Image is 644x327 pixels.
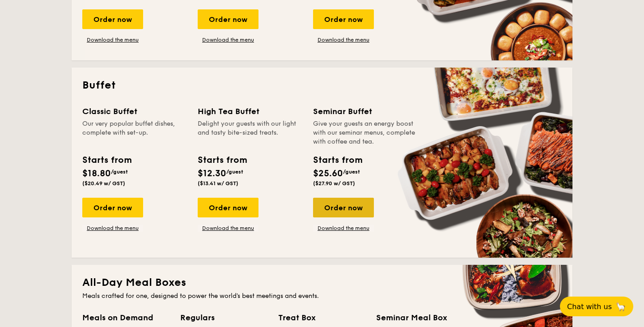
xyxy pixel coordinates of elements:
a: Download the menu [313,36,374,43]
div: Meals on Demand [82,311,169,324]
span: ($27.90 w/ GST) [313,180,355,187]
div: High Tea Buffet [198,105,302,118]
span: $12.30 [198,168,226,179]
div: Give your guests an energy boost with our seminar menus, complete with coffee and tea. [313,119,418,146]
div: Treat Box [278,311,365,324]
div: Seminar Buffet [313,105,418,118]
span: $25.60 [313,168,343,179]
span: $18.80 [82,168,111,179]
div: Our very popular buffet dishes, complete with set-up. [82,119,187,146]
a: Download the menu [82,36,143,43]
div: Starts from [198,153,246,167]
h2: All-Day Meal Boxes [82,276,562,290]
h2: Buffet [82,78,562,93]
div: Order now [313,9,374,29]
div: Order now [82,9,143,29]
div: Regulars [180,311,267,324]
div: Order now [198,9,258,29]
span: /guest [111,169,128,175]
a: Download the menu [313,225,374,232]
div: Meals crafted for one, designed to power the world's best meetings and events. [82,292,562,301]
span: ($13.41 w/ GST) [198,180,238,187]
span: /guest [226,169,243,175]
button: Chat with us🦙 [560,297,633,316]
div: Delight your guests with our light and tasty bite-sized treats. [198,119,302,146]
span: Chat with us [567,302,612,311]
div: Order now [198,198,258,217]
div: Order now [82,198,143,217]
div: Order now [313,198,374,217]
div: Seminar Meal Box [376,311,463,324]
span: 🦙 [615,302,626,312]
span: ($20.49 w/ GST) [82,180,125,187]
a: Download the menu [198,36,258,43]
span: /guest [343,169,360,175]
div: Starts from [313,153,362,167]
div: Classic Buffet [82,105,187,118]
a: Download the menu [82,225,143,232]
a: Download the menu [198,225,258,232]
div: Starts from [82,153,131,167]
